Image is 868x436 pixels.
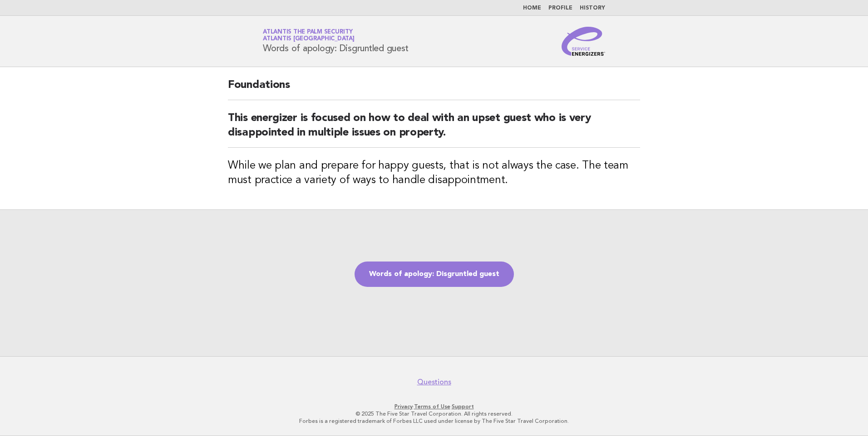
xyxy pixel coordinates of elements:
a: Privacy [395,403,413,410]
p: Forbes is a registered trademark of Forbes LLC used under license by The Five Star Travel Corpora... [156,417,712,425]
p: © 2025 The Five Star Travel Corporation. All rights reserved. [156,410,712,417]
h2: This energizer is focused on how to deal with an upset guest who is very disappointed in multiple... [228,111,640,148]
img: Service Energizers [562,27,605,56]
h2: Foundations [228,78,640,100]
h3: While we plan and prepare for happy guests, that is not always the case. The team must practice a... [228,159,640,188]
a: History [580,5,605,11]
span: Atlantis [GEOGRAPHIC_DATA] [263,36,355,42]
a: Profile [548,5,572,11]
a: Atlantis The Palm SecurityAtlantis [GEOGRAPHIC_DATA] [263,29,355,42]
a: Support [452,403,474,410]
p: · · [156,403,712,410]
h1: Words of apology: Disgruntled guest [263,29,408,53]
a: Terms of Use [414,403,450,410]
a: Questions [417,378,451,387]
a: Words of apology: Disgruntled guest [355,262,514,287]
a: Home [523,5,541,11]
